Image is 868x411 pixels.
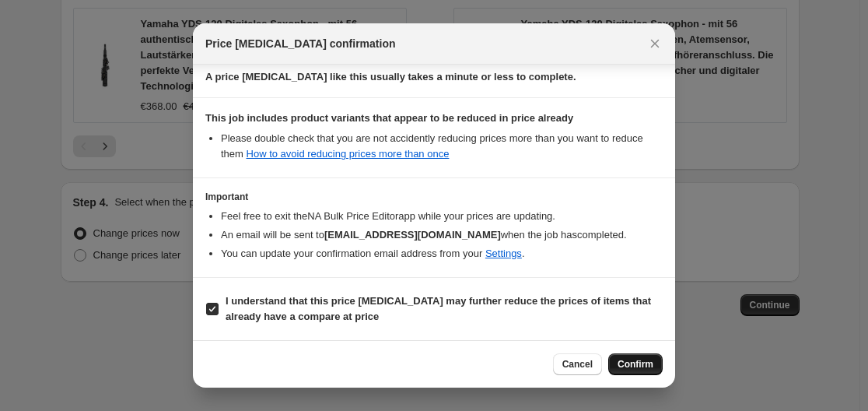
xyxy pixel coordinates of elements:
[205,36,396,51] span: Price [MEDICAL_DATA] confirmation
[221,209,663,224] li: Feel free to exit the NA Bulk Price Editor app while your prices are updating.
[324,229,501,241] b: [EMAIL_ADDRESS][DOMAIN_NAME]
[205,112,573,124] b: This job includes product variants that appear to be reduced in price already
[608,353,663,375] button: Confirm
[562,358,593,371] span: Cancel
[221,246,663,262] li: You can update your confirmation email address from your .
[205,191,663,203] h3: Important
[247,148,450,160] a: How to avoid reducing prices more than once
[618,358,653,371] span: Confirm
[644,33,666,54] button: Close
[205,71,576,83] b: A price [MEDICAL_DATA] like this usually takes a minute or less to complete.
[221,131,663,162] li: Please double check that you are not accidently reducing prices more than you want to reduce them
[221,227,663,243] li: An email will be sent to when the job has completed .
[553,353,602,375] button: Cancel
[226,295,651,322] b: I understand that this price [MEDICAL_DATA] may further reduce the prices of items that already h...
[485,248,522,259] a: Settings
